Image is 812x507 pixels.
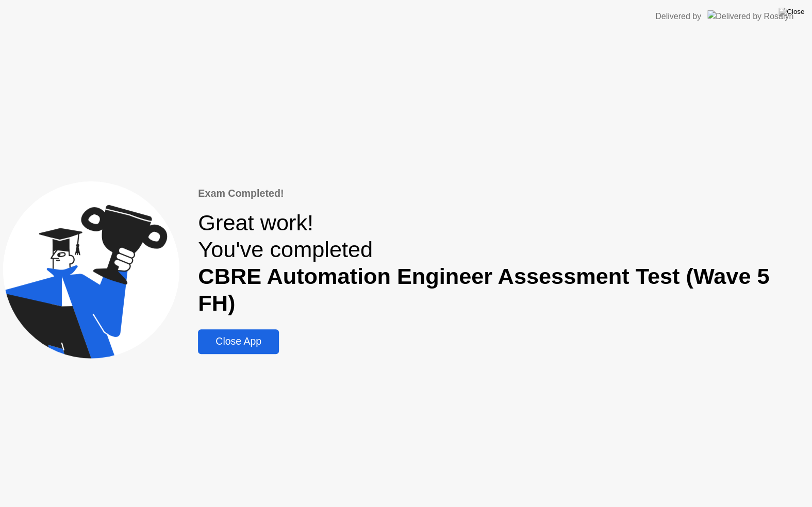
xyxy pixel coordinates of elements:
div: Close App [201,335,276,347]
div: Great work! You've completed [198,210,809,317]
b: CBRE Automation Engineer Assessment Test (Wave 5 FH) [198,264,769,315]
button: Close App [198,329,279,354]
div: Exam Completed! [198,186,809,201]
div: Delivered by [655,10,701,23]
img: Delivered by Rosalyn [707,10,793,22]
img: Close [778,8,804,16]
